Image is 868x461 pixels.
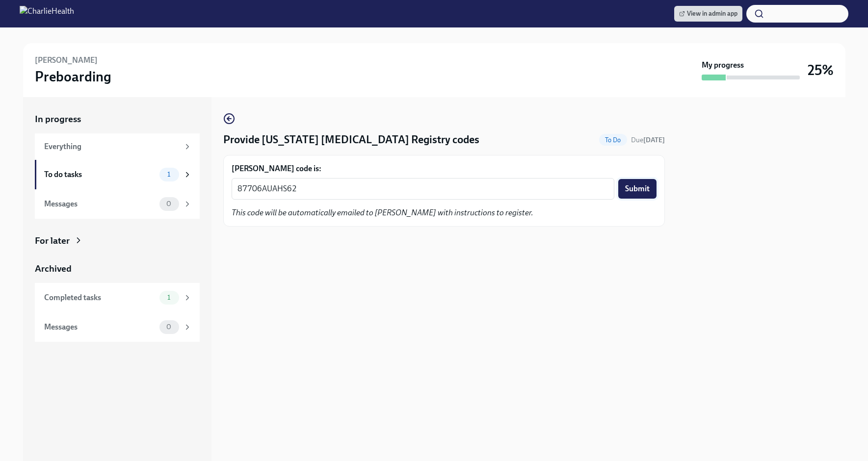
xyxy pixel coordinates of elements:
a: View in admin app [674,6,742,22]
a: Completed tasks1 [35,283,200,312]
h3: Preboarding [35,68,111,85]
span: 0 [160,323,177,331]
span: To Do [599,136,627,144]
strong: [DATE] [643,136,665,144]
span: View in admin app [679,9,737,19]
a: To do tasks1 [35,160,200,189]
em: This code will be automatically emailed to [PERSON_NAME] with instructions to register. [232,208,533,217]
a: In progress [35,113,200,126]
div: Completed tasks [44,292,156,303]
h3: 25% [808,61,834,79]
button: Submit [618,179,657,199]
a: Everything [35,133,200,160]
a: For later [35,234,200,247]
span: 1 [161,171,176,178]
div: To do tasks [44,169,156,180]
a: Messages0 [35,312,200,342]
h4: Provide [US_STATE] [MEDICAL_DATA] Registry codes [223,132,479,147]
span: 0 [160,200,177,207]
span: Due [631,136,665,144]
label: [PERSON_NAME] code is: [232,163,657,174]
h6: [PERSON_NAME] [35,55,98,66]
div: Messages [44,322,156,333]
div: For later [35,234,70,247]
span: 1 [161,294,176,301]
strong: My progress [702,60,744,71]
textarea: 87706AUAHS62 [237,183,608,195]
a: Messages0 [35,189,200,219]
a: Archived [35,262,200,275]
img: CharlieHealth [20,6,74,22]
div: Everything [44,141,179,152]
span: October 1st, 2025 09:00 [631,135,665,145]
div: Messages [44,199,156,209]
span: Submit [625,184,650,194]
